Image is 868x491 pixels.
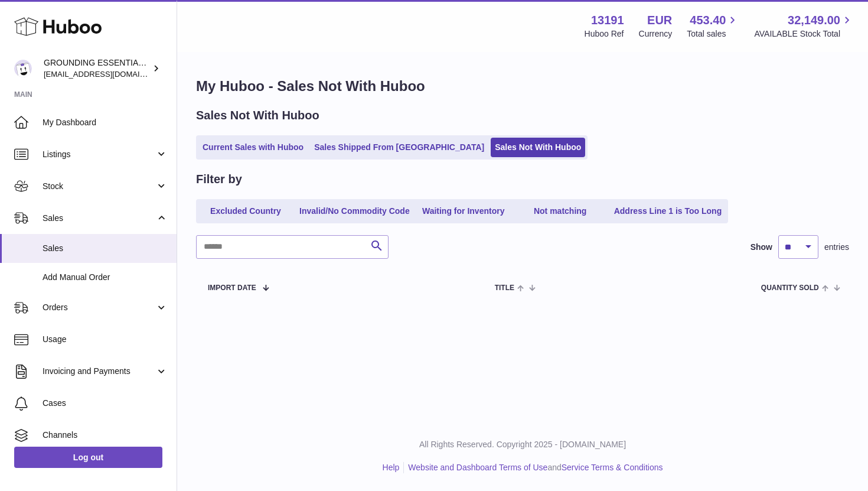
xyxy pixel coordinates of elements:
span: Stock [43,181,155,192]
a: Address Line 1 is Too Long [610,201,726,221]
span: Invoicing and Payments [43,366,155,377]
div: Currency [639,28,673,40]
a: Waiting for Inventory [416,201,511,221]
span: Quantity Sold [761,284,819,292]
span: Usage [43,334,168,345]
span: Channels [43,430,168,441]
a: Website and Dashboard Terms of Use [408,463,547,472]
div: GROUNDING ESSENTIALS INTERNATIONAL SLU [44,57,150,80]
a: Current Sales with Huboo [198,138,308,157]
span: Total sales [687,28,739,40]
span: My Dashboard [43,117,168,128]
span: Add Manual Order [43,272,168,283]
span: AVAILABLE Stock Total [754,28,854,40]
span: Sales [43,243,168,254]
a: Service Terms & Conditions [562,463,663,472]
a: Sales Shipped From [GEOGRAPHIC_DATA] [310,138,488,157]
span: 453.40 [690,12,726,28]
a: Sales Not With Huboo [491,138,585,157]
span: Sales [43,213,155,224]
strong: 13191 [591,12,624,28]
h1: My Huboo - Sales Not With Huboo [196,77,849,96]
a: Log out [14,447,162,468]
a: 32,149.00 AVAILABLE Stock Total [754,12,854,40]
label: Show [750,242,772,253]
p: All Rights Reserved. Copyright 2025 - [DOMAIN_NAME] [187,439,859,450]
span: Listings [43,149,155,160]
h2: Filter by [196,171,242,187]
img: espenwkopperud@gmail.com [14,60,32,77]
strong: EUR [647,12,672,28]
a: Not matching [513,201,608,221]
a: Invalid/No Commodity Code [295,201,414,221]
span: Orders [43,302,155,313]
span: Import date [208,284,256,292]
a: 453.40 Total sales [687,12,739,40]
span: Cases [43,398,168,409]
div: Huboo Ref [585,28,624,40]
h2: Sales Not With Huboo [196,108,319,123]
span: entries [824,242,849,253]
a: Help [383,463,400,472]
li: and [404,462,663,473]
a: Excluded Country [198,201,293,221]
span: [EMAIL_ADDRESS][DOMAIN_NAME] [44,69,174,79]
span: 32,149.00 [788,12,840,28]
span: Title [495,284,514,292]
